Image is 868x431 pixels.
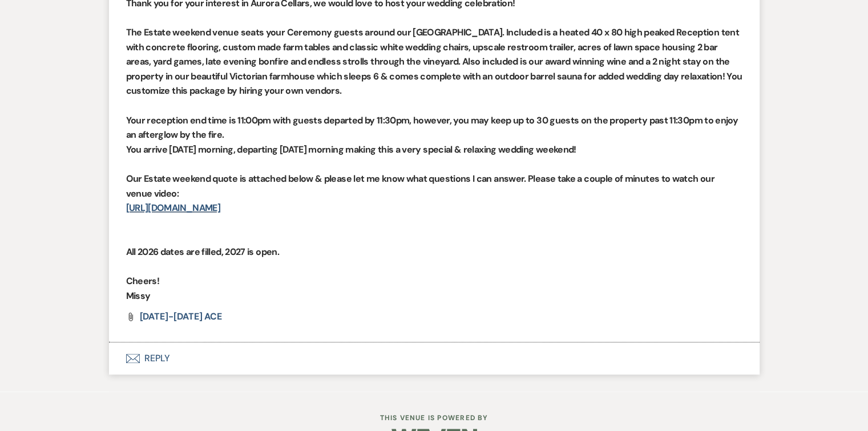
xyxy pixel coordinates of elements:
[109,342,760,374] button: Reply
[140,310,223,322] span: [DATE]-[DATE] ACE
[126,143,576,155] strong: You arrive [DATE] morning, departing [DATE] morning making this a very special & relaxing wedding...
[126,290,151,302] strong: Missy
[126,173,714,199] strong: Our Estate weekend quote is attached below & please let me know what questions I can answer. Plea...
[126,246,279,258] strong: All 2026 dates are filled, 2027 is open.
[126,26,742,97] strong: The Estate weekend venue seats your Ceremony guests around our [GEOGRAPHIC_DATA]. Included is a h...
[126,202,220,214] a: [URL][DOMAIN_NAME]
[126,114,738,141] strong: Your reception end time is 11:00pm with guests departed by 11:30pm, however, you may keep up to 3...
[140,312,223,321] a: [DATE]-[DATE] ACE
[126,275,160,287] strong: Cheers!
